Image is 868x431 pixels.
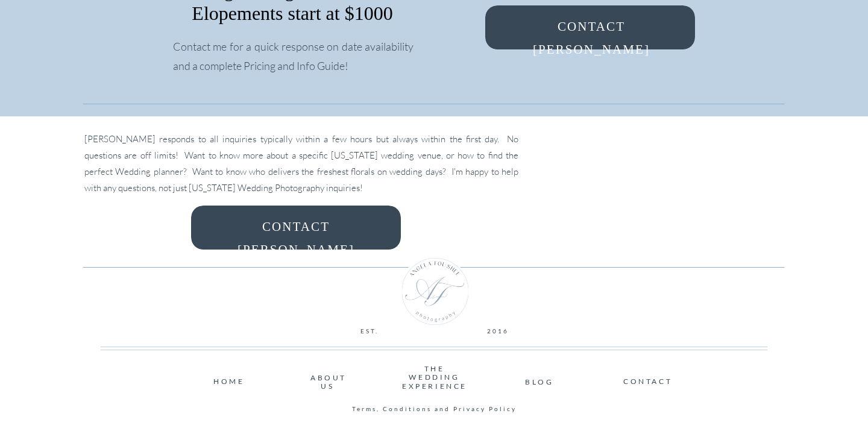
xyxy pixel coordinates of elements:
a: Terms, Conditions and Privacy Policy [320,405,548,412]
a: HOME [213,377,240,385]
p: Contact me for a quick response on date availability and a complete Pricing and Info Guide! [173,37,414,80]
a: BLOG [525,378,553,385]
a: THEWEDDINGEXPERIENCE [402,365,467,392]
a: ABOUTUS [310,374,345,381]
p: EST. 2016 [310,326,559,339]
nav: ABOUT US [310,374,345,381]
nav: THE WEDDING EXPERIENCE [402,365,467,392]
a: CONTACT [623,377,670,385]
p: [PERSON_NAME] responds to all inquiries typically within a few hours but always within the first ... [84,131,518,194]
a: contact [PERSON_NAME] [520,16,662,36]
a: contact [PERSON_NAME] [225,216,367,236]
